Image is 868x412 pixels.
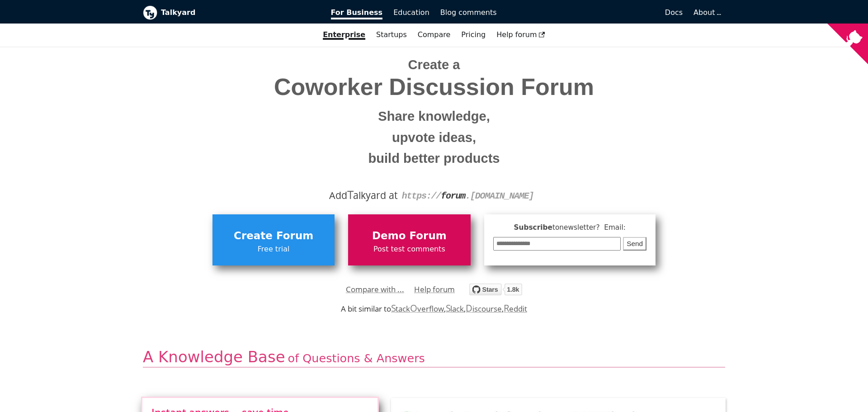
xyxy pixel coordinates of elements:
[496,30,545,39] span: Help forum
[150,188,718,203] div: Add alkyard at
[371,27,412,43] a: Startups
[493,222,647,233] span: Subscribe
[410,302,417,314] span: O
[331,8,383,19] span: For Business
[325,5,388,20] a: For Business
[665,8,683,17] span: Docs
[504,302,509,314] span: R
[217,227,330,245] span: Create Forum
[348,214,470,265] a: Demo ForumPost test comments
[466,302,472,314] span: D
[441,191,465,201] strong: forum
[150,148,718,169] small: build better products
[212,214,335,265] a: Create ForumFree trial
[693,8,720,17] a: About
[435,5,502,20] a: Blog comments
[418,30,451,39] a: Compare
[143,5,318,20] a: Talkyard logoTalkyard
[502,5,689,20] a: Docs
[491,27,551,43] a: Help forum
[469,285,522,298] a: Star debiki/talkyard on GitHub
[552,223,626,232] span: to newsletter ? Email:
[469,284,522,295] img: talkyard.svg
[456,27,491,43] a: Pricing
[391,303,444,314] a: StackOverflow
[466,303,501,314] a: Discourse
[440,8,497,17] span: Blog comments
[388,5,435,20] a: Education
[353,243,466,255] span: Post test comments
[161,7,318,19] b: Talkyard
[353,227,466,245] span: Demo Forum
[143,5,157,20] img: Talkyard logo
[393,8,429,17] span: Education
[317,27,371,43] a: Enterprise
[288,351,425,365] span: of Questions & Answers
[143,347,725,368] h2: A Knowledge Base
[408,57,460,72] span: Create a
[446,303,464,314] a: Slack
[446,302,451,314] span: S
[346,283,404,296] a: Compare with ...
[623,237,646,251] button: Send
[504,303,527,314] a: Reddit
[150,127,718,148] small: upvote ideas,
[347,186,354,203] span: T
[402,191,534,201] code: https:// . [DOMAIN_NAME]
[150,106,718,127] small: Share knowledge,
[391,302,396,314] span: S
[150,74,718,100] span: Coworker Discussion Forum
[414,283,455,296] a: Help forum
[217,243,330,255] span: Free trial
